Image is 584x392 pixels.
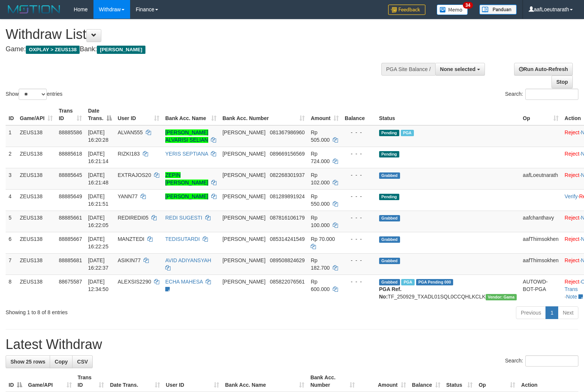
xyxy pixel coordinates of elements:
[25,371,75,392] th: Game/API: activate to sort column ascending
[6,371,25,392] th: ID: activate to sort column descending
[516,306,546,319] a: Previous
[345,193,373,200] div: - - -
[345,171,373,179] div: - - -
[10,359,45,365] span: Show 25 rows
[505,355,578,367] label: Search:
[311,215,330,228] span: Rp 100.000
[565,257,580,263] a: Reject
[17,168,56,189] td: ZEUS138
[551,76,573,88] a: Stop
[165,279,203,285] a: ECHA MAHESA
[270,257,305,263] span: Copy 089508824629 to clipboard
[440,66,476,72] span: None selected
[118,129,143,135] span: ALVAN555
[525,355,578,367] input: Search:
[115,104,162,125] th: User ID: activate to sort column ascending
[17,147,56,168] td: ZEUS138
[311,279,330,292] span: Rp 600.000
[345,129,373,136] div: - - -
[376,275,520,303] td: TF_250929_TXADL01SQL0CCQHLKCLK
[17,104,56,125] th: Game/API: activate to sort column ascending
[59,193,82,199] span: 88885649
[222,279,265,285] span: [PERSON_NAME]
[379,130,399,136] span: Pending
[165,193,208,199] a: [PERSON_NAME]
[342,104,376,125] th: Balance
[26,46,80,54] span: OXPLAY > ZEUS138
[6,89,62,100] label: Show entries
[118,193,138,199] span: YANN77
[565,151,580,157] a: Reject
[165,129,208,143] a: [PERSON_NAME] ALVARISI SELIAN
[565,279,580,285] a: Reject
[59,236,82,242] span: 88885667
[379,286,402,300] b: PGA Ref. No:
[307,371,358,392] th: Bank Acc. Number: activate to sort column ascending
[55,359,68,365] span: Copy
[19,89,47,100] select: Showentries
[17,189,56,211] td: ZEUS138
[518,371,578,392] th: Action
[379,215,400,221] span: Grabbed
[565,172,580,178] a: Reject
[514,63,573,76] a: Run Auto-Refresh
[88,279,108,292] span: [DATE] 12:34:50
[381,63,435,76] div: PGA Site Balance /
[6,275,17,303] td: 8
[379,151,399,157] span: Pending
[565,236,580,242] a: Reject
[311,129,330,143] span: Rp 505.000
[379,279,400,285] span: Grabbed
[311,236,335,242] span: Rp 70.000
[165,215,202,221] a: REDI SUGESTI
[219,104,308,125] th: Bank Acc. Number: activate to sort column ascending
[6,189,17,211] td: 4
[165,172,208,186] a: ZEPIN [PERSON_NAME]
[165,257,211,263] a: AVID ADIYANSYAH
[520,168,562,189] td: aafLoeutnarath
[486,294,517,300] span: Vendor URL: https://trx31.1velocity.biz
[118,236,145,242] span: MANZTEDI
[59,257,82,263] span: 88885681
[6,104,17,125] th: ID
[88,151,108,164] span: [DATE] 16:21:14
[6,147,17,168] td: 2
[505,89,578,100] label: Search:
[270,172,305,178] span: Copy 082268301937 to clipboard
[222,215,265,221] span: [PERSON_NAME]
[88,193,108,207] span: [DATE] 16:21:51
[6,306,238,316] div: Showing 1 to 8 of 8 entries
[165,236,200,242] a: TEDISUTARDI
[409,371,443,392] th: Balance: activate to sort column ascending
[6,253,17,275] td: 7
[6,168,17,189] td: 3
[270,215,305,221] span: Copy 087816106179 to clipboard
[463,2,473,9] span: 34
[88,257,108,271] span: [DATE] 16:22:37
[17,125,56,147] td: ZEUS138
[376,104,520,125] th: Status
[6,125,17,147] td: 1
[565,193,578,199] a: Verify
[6,4,62,15] img: MOTION_logo.png
[118,279,151,285] span: ALEXSIS2290
[77,359,88,365] span: CSV
[59,129,82,135] span: 88885586
[107,371,163,392] th: Date Trans.: activate to sort column ascending
[222,151,265,157] span: [PERSON_NAME]
[345,278,373,285] div: - - -
[75,371,107,392] th: Trans ID: activate to sort column ascending
[88,172,108,186] span: [DATE] 16:21:48
[222,236,265,242] span: [PERSON_NAME]
[379,172,400,179] span: Grabbed
[88,236,108,249] span: [DATE] 16:22:25
[388,4,425,15] img: Feedback.jpg
[163,371,222,392] th: User ID: activate to sort column ascending
[6,27,382,42] h1: Withdraw List
[165,151,208,157] a: YERIS SEPTIANA
[270,151,305,157] span: Copy 089669156569 to clipboard
[222,193,265,199] span: [PERSON_NAME]
[437,4,468,15] img: Button%20Memo.svg
[401,130,414,136] span: Marked by aafanarl
[520,253,562,275] td: aafThimsokhen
